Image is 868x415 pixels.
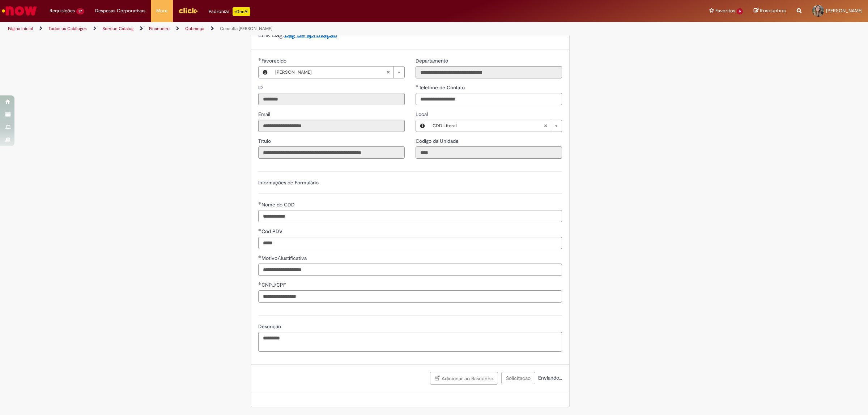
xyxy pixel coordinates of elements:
[737,8,743,14] span: 6
[209,7,250,16] div: Padroniza
[383,67,393,78] abbr: Limpar campo Favorecido
[275,67,386,78] span: [PERSON_NAME]
[261,282,287,288] span: CNPJ/CPF
[220,26,272,31] a: Consulta [PERSON_NAME]
[258,120,405,132] input: Email
[261,255,308,261] span: Motivo/Justificativa
[416,146,562,159] input: Código da Unidade
[258,111,272,117] span: Somente leitura - Email
[258,210,562,222] input: Nome do CDD
[258,202,261,205] span: Obrigatório Preenchido
[258,111,272,118] label: Somente leitura - Email
[258,84,264,91] label: Somente leitura - ID
[48,26,87,31] a: Todos os Catálogos
[258,228,261,231] span: Obrigatório Preenchido
[258,138,272,144] span: Somente leitura - Título
[826,8,863,14] span: [PERSON_NAME]
[8,26,33,31] a: Página inicial
[258,32,562,39] h4: Link Dag:
[258,255,261,258] span: Obrigatório Preenchido
[95,7,145,14] span: Despesas Corporativas
[258,264,562,276] input: Motivo/Justificativa
[433,120,544,132] span: CDD Litoral
[760,7,786,14] span: Rascunhos
[272,67,404,78] a: [PERSON_NAME]Limpar campo Favorecido
[156,7,167,14] span: More
[178,5,198,16] img: click_logo_yellow_360x200.png
[416,111,429,117] span: Local
[261,201,296,208] span: Nome do CDD
[416,85,419,87] span: Obrigatório Preenchido
[715,7,735,14] span: Favoritos
[258,179,319,186] label: Informações de Formulário
[149,26,170,31] a: Financeiro
[50,7,75,14] span: Requisições
[1,4,38,18] img: ServiceNow
[185,26,204,31] a: Cobrança
[233,7,250,16] p: +GenAi
[76,8,84,14] span: 37
[429,120,562,132] a: CDD LitoralLimpar campo Local
[419,84,466,91] span: Telefone de Contato
[416,138,460,144] span: Somente leitura - Código da Unidade
[261,57,288,64] span: Necessários - Favorecido
[258,332,562,352] textarea: Descrição
[416,66,562,78] input: Departamento
[540,120,551,132] abbr: Limpar campo Local
[261,228,284,235] span: Cód PDV
[259,67,272,78] button: Favorecido, Visualizar este registro Ingrid Campos Silva
[258,282,261,285] span: Obrigatório Preenchido
[537,375,562,381] span: Enviando...
[416,93,562,105] input: Telefone de Contato
[416,57,450,64] label: Somente leitura - Departamento
[416,120,429,132] button: Local, Visualizar este registro CDD Litoral
[258,93,405,105] input: ID
[5,22,573,35] ul: Trilhas de página
[258,290,562,303] input: CNPJ/CPF
[258,137,272,145] label: Somente leitura - Título
[258,237,562,249] input: Cód PDV
[416,137,460,145] label: Somente leitura - Código da Unidade
[258,146,405,159] input: Título
[754,8,786,14] a: Rascunhos
[416,57,450,64] span: Somente leitura - Departamento
[102,26,133,31] a: Service Catalog
[284,31,337,39] a: Dag de aprovação
[258,58,261,61] span: Obrigatório Preenchido
[258,323,282,330] span: Descrição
